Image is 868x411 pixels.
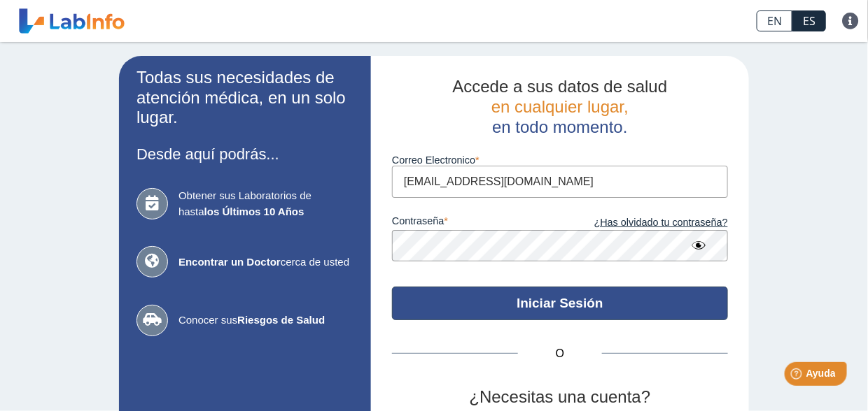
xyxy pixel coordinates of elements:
a: ES [792,10,826,31]
label: Correo Electronico [392,154,728,166]
span: Conocer sus [178,312,353,329]
button: Iniciar Sesión [392,287,728,320]
h3: Desde aquí podrás... [136,145,353,163]
label: contraseña [392,215,560,231]
span: O [518,345,602,362]
h2: Todas sus necesidades de atención médica, en un solo lugar. [136,68,353,128]
h2: ¿Necesitas una cuenta? [392,387,728,408]
b: los Últimos 10 Años [204,206,304,217]
iframe: Help widget launcher [743,356,853,396]
a: ¿Has olvidado tu contraseña? [560,215,728,231]
span: en cualquier lugar, [491,97,629,116]
span: cerca de usted [178,254,353,271]
b: Riesgos de Salud [237,314,325,326]
span: en todo momento. [492,117,627,136]
span: Obtener sus Laboratorios de hasta [178,188,353,219]
span: Accede a sus datos de salud [453,77,668,96]
a: EN [757,10,792,31]
b: Encontrar un Doctor [178,256,281,268]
